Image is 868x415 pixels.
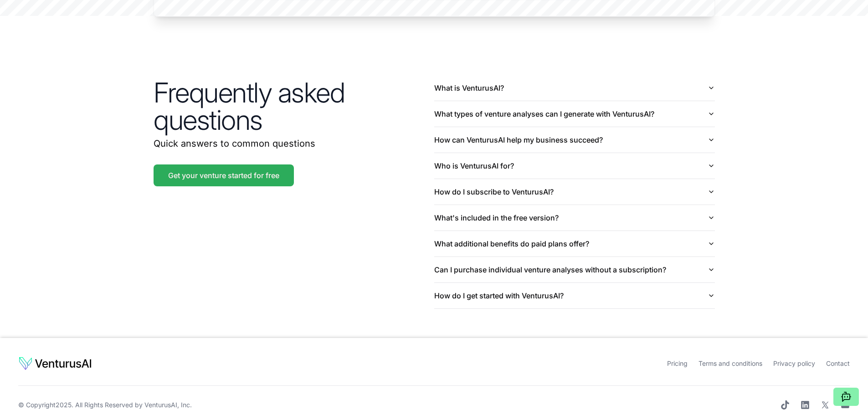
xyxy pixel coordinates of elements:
[667,359,688,367] a: Pricing
[826,359,850,367] a: Contact
[699,359,762,367] a: Terms and conditions
[773,359,815,367] a: Privacy policy
[434,101,715,127] button: What types of venture analyses can I generate with VenturusAI?
[18,400,192,410] span: © Copyright 2025 . All Rights Reserved by .
[434,179,715,205] button: How do I subscribe to VenturusAI?
[434,257,715,282] button: Can I purchase individual venture analyses without a subscription?
[154,137,434,150] p: Quick answers to common questions
[144,401,190,409] a: VenturusAI, Inc
[434,153,715,179] button: Who is VenturusAI for?
[18,356,92,371] img: logo
[434,205,715,231] button: What's included in the free version?
[154,164,294,186] a: Get your venture started for free
[434,283,715,308] button: How do I get started with VenturusAI?
[434,75,715,101] button: What is VenturusAI?
[434,231,715,256] button: What additional benefits do paid plans offer?
[434,127,715,153] button: How can VenturusAI help my business succeed?
[154,79,434,133] h2: Frequently asked questions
